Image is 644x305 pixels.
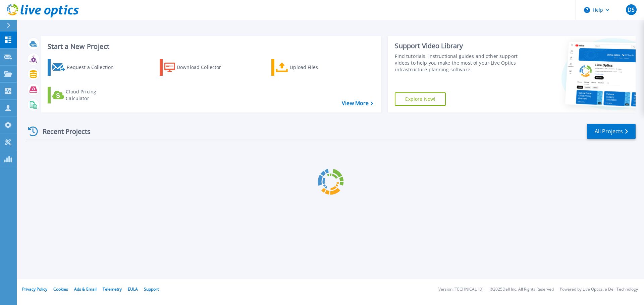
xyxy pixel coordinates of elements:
a: All Projects [587,124,636,139]
a: Upload Files [271,59,346,76]
a: Cloud Pricing Calculator [48,87,122,103]
a: Support [144,286,159,292]
a: View More [342,100,373,106]
a: Cookies [53,286,68,292]
li: © 2025 Dell Inc. All Rights Reserved [490,287,554,292]
div: Support Video Library [395,42,521,50]
div: Find tutorials, instructional guides and other support videos to help you make the most of your L... [395,53,521,73]
a: Ads & Email [74,286,97,292]
li: Version: [TECHNICAL_ID] [438,287,484,292]
a: Download Collector [160,59,234,76]
h3: Start a New Project [48,43,373,50]
div: Upload Files [290,61,343,74]
div: Request a Collection [67,61,120,74]
div: Recent Projects [26,123,100,140]
a: Explore Now! [395,92,446,106]
a: Telemetry [103,286,122,292]
li: Powered by Live Optics, a Dell Technology [560,287,638,292]
span: DS [628,7,635,12]
div: Download Collector [177,61,230,74]
a: Privacy Policy [22,286,47,292]
a: EULA [128,286,138,292]
a: Request a Collection [48,59,122,76]
div: Cloud Pricing Calculator [66,88,119,102]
